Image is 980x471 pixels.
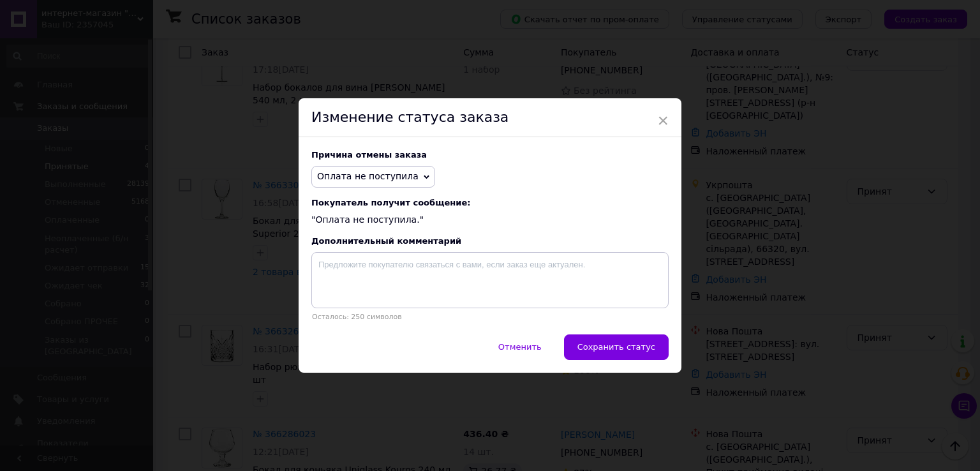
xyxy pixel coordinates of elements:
span: Покупатель получит сообщение: [311,198,669,207]
div: "Оплата не поступила." [311,198,669,227]
span: Сохранить статус [577,342,655,352]
span: × [657,110,669,131]
button: Отменить [485,334,555,360]
div: Причина отмены заказа [311,150,669,160]
p: Осталось: 250 символов [311,313,669,321]
button: Сохранить статус [564,334,669,360]
span: Отменить [498,342,542,352]
div: Дополнительный комментарий [311,236,669,246]
span: Оплата не поступила [317,171,419,181]
div: Изменение статуса заказа [299,98,681,137]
